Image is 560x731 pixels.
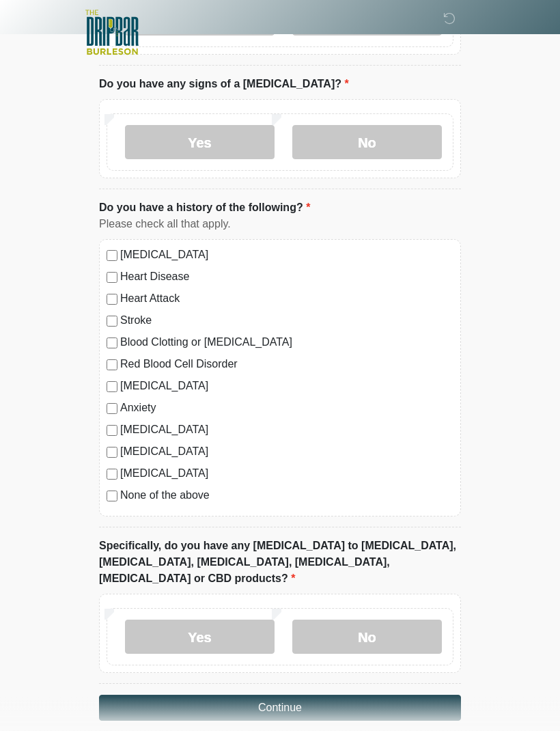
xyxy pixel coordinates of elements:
input: Heart Attack [107,294,117,305]
input: [MEDICAL_DATA] [107,426,117,437]
input: Red Blood Cell Disorder [107,360,117,371]
label: Stroke [120,313,453,329]
label: Yes [125,620,275,654]
input: Blood Clotting or [MEDICAL_DATA] [107,338,117,349]
input: Stroke [107,316,117,327]
label: [MEDICAL_DATA] [120,378,453,395]
input: [MEDICAL_DATA] [107,251,117,262]
label: [MEDICAL_DATA] [120,247,453,264]
label: Red Blood Cell Disorder [120,357,453,373]
img: The DRIPBaR - Burleson Logo [85,10,139,55]
label: Blood Clotting or [MEDICAL_DATA] [120,335,453,351]
label: Heart Attack [120,291,453,307]
input: Anxiety [107,404,117,415]
input: [MEDICAL_DATA] [107,382,117,393]
label: [MEDICAL_DATA] [120,444,453,460]
label: Do you have any signs of a [MEDICAL_DATA]? [99,77,349,93]
label: Anxiety [120,400,453,417]
div: Please check all that apply. [99,217,461,233]
label: None of the above [120,488,453,504]
label: No [292,620,442,654]
label: Heart Disease [120,269,453,286]
input: Heart Disease [107,273,117,284]
input: [MEDICAL_DATA] [107,469,117,480]
label: No [292,126,442,160]
label: Yes [125,126,275,160]
input: None of the above [107,491,117,502]
label: [MEDICAL_DATA] [120,422,453,439]
label: Do you have a history of the following? [99,200,310,217]
button: Continue [99,695,461,721]
label: Specifically, do you have any [MEDICAL_DATA] to [MEDICAL_DATA], [MEDICAL_DATA], [MEDICAL_DATA], [... [99,538,461,588]
label: [MEDICAL_DATA] [120,466,453,482]
input: [MEDICAL_DATA] [107,447,117,458]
